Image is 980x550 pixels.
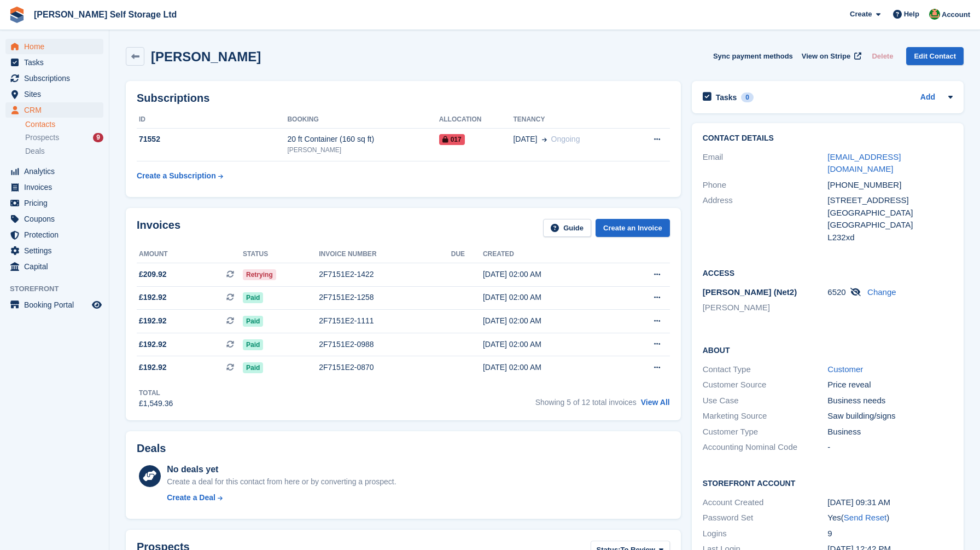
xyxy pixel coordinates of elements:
h2: Storefront Account [703,477,953,488]
a: menu [5,297,103,312]
div: 20 ft Container (160 sq ft) [287,134,439,145]
span: Subscriptions [24,71,90,86]
div: 9 [827,528,953,540]
span: Capital [24,259,90,274]
span: £192.92 [139,362,167,373]
span: Storefront [10,283,109,294]
th: Tenancy [513,111,629,129]
div: Address [703,194,828,244]
a: Contacts [25,119,103,130]
div: [PHONE_NUMBER] [827,179,953,192]
div: Yes [827,512,953,524]
div: [DATE] 02:00 AM [483,269,617,280]
span: Sites [24,86,90,102]
a: Add [920,91,935,104]
th: Allocation [439,111,514,129]
div: L232xd [827,231,953,244]
div: Create a Subscription [137,170,216,182]
div: [DATE] 09:31 AM [827,496,953,509]
span: Deals [25,146,45,157]
div: Create a Deal [167,492,215,503]
span: View on Stripe [802,51,850,62]
span: Ongoing [551,135,580,143]
span: Account [942,9,970,20]
div: 2F7151E2-0988 [319,339,451,350]
div: Customer Source [703,379,828,391]
div: [DATE] 02:00 AM [483,292,617,303]
div: [GEOGRAPHIC_DATA] [827,207,953,219]
span: Pricing [24,195,90,211]
div: Marketing Source [703,410,828,422]
img: stora-icon-8386f47178a22dfd0bd8f6a31ec36ba5ce8667c1dd55bd0f319d3a0aa187defe.svg [9,7,25,23]
a: menu [5,180,103,195]
div: Saw building/signs [827,410,953,422]
h2: Contact Details [703,134,953,143]
a: Customer [827,364,863,374]
span: Settings [24,243,90,258]
a: View All [641,398,670,407]
a: menu [5,211,103,227]
a: menu [5,227,103,242]
div: 71552 [137,134,287,145]
div: [DATE] 02:00 AM [483,362,617,373]
span: £209.92 [139,269,167,280]
div: Use Case [703,395,828,407]
th: Booking [287,111,439,129]
a: Create an Invoice [596,219,670,237]
span: Analytics [24,164,90,179]
div: 2F7151E2-1111 [319,315,451,327]
div: Logins [703,528,828,540]
span: [DATE] [513,134,537,145]
a: menu [5,86,103,102]
div: Total [139,388,173,398]
div: £1,549.36 [139,398,173,409]
h2: About [703,344,953,355]
a: Guide [543,219,591,237]
a: [EMAIL_ADDRESS][DOMAIN_NAME] [827,152,901,174]
th: Status [243,246,319,263]
h2: Subscriptions [137,92,670,105]
div: - [827,441,953,454]
a: Send Reset [844,513,886,522]
span: Tasks [24,55,90,70]
div: Accounting Nominal Code [703,441,828,454]
a: Change [867,287,896,297]
span: 017 [439,134,465,145]
a: Create a Subscription [137,166,223,186]
a: [PERSON_NAME] Self Storage Ltd [30,5,181,24]
a: Preview store [90,298,103,311]
span: Showing 5 of 12 total invoices [535,398,637,407]
span: 6520 [827,287,845,297]
a: menu [5,71,103,86]
h2: [PERSON_NAME] [151,49,261,64]
div: [DATE] 02:00 AM [483,339,617,350]
div: Business [827,426,953,438]
div: Email [703,151,828,176]
div: Phone [703,179,828,192]
h2: Deals [137,442,166,455]
div: [DATE] 02:00 AM [483,315,617,327]
span: Prospects [25,132,59,143]
div: 9 [93,133,103,142]
div: No deals yet [167,463,396,476]
a: menu [5,55,103,70]
a: View on Stripe [797,47,864,65]
div: 0 [741,92,754,102]
div: Create a deal for this contact from here or by converting a prospect. [167,476,396,488]
span: [PERSON_NAME] (Net2) [703,287,797,297]
th: Amount [137,246,243,263]
span: Create [850,9,872,20]
th: ID [137,111,287,129]
span: Home [24,39,90,54]
span: Invoices [24,180,90,195]
a: Create a Deal [167,492,396,503]
a: Deals [25,146,103,157]
a: menu [5,243,103,258]
div: [PERSON_NAME] [287,145,439,155]
a: menu [5,259,103,274]
th: Created [483,246,617,263]
span: Protection [24,227,90,242]
div: Contact Type [703,363,828,376]
div: Account Created [703,496,828,509]
span: Help [904,9,919,20]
